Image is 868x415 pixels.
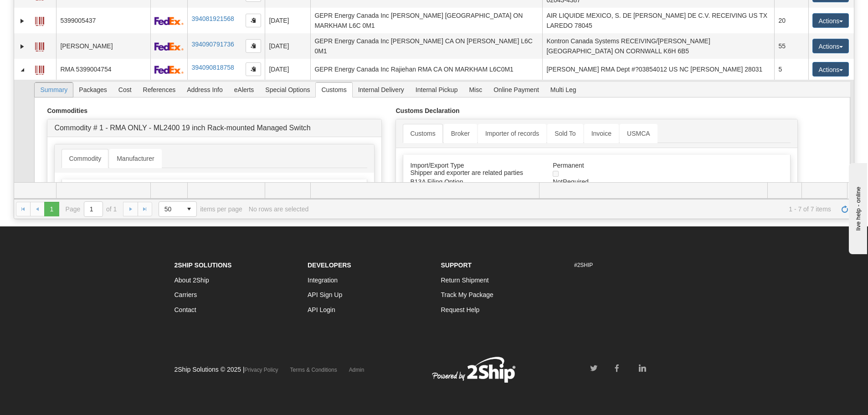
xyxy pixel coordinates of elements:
[463,82,488,97] span: Misc
[181,82,228,97] span: Address Info
[542,33,774,59] td: Kontron Canada Systems RECEIVING/[PERSON_NAME] [GEOGRAPHIC_DATA] ON CORNWALL K6H 6B5
[44,202,59,216] span: Page 1
[478,124,546,143] a: Importer of records
[246,39,261,53] button: Copy to clipboard
[35,13,44,27] a: Label
[546,178,720,185] div: NotRequired
[138,82,181,97] span: References
[290,367,337,373] a: Terms & Conditions
[246,14,261,27] button: Copy to clipboard
[175,277,209,284] a: About 2Ship
[249,205,309,213] div: No rows are selected
[182,202,196,216] span: select
[812,13,849,28] button: Actions
[546,162,720,169] div: Permanent
[154,66,183,74] img: 2 - FedEx
[574,262,694,268] h6: #2SHIP
[353,82,410,97] span: Internal Delivery
[545,82,582,97] span: Multi Leg
[310,33,542,59] td: GEPR Energy Canada Inc [PERSON_NAME] CA ON [PERSON_NAME] L6C 0M1
[310,8,542,33] td: GEPR Energy Canada Inc [PERSON_NAME] [GEOGRAPHIC_DATA] ON MARKHAM L6C 0M1
[488,82,544,97] span: Online Payment
[113,82,137,97] span: Cost
[35,38,44,53] a: Label
[35,82,73,97] span: Summary
[315,205,831,213] span: 1 - 7 of 7 items
[547,124,583,143] a: Sold To
[403,124,442,143] a: Customs
[403,162,546,169] div: Import/Export Type
[56,8,150,33] td: 5399005437
[308,261,351,269] strong: Developers
[441,291,493,298] a: Track My Package
[245,367,278,373] a: Privacy Policy
[154,42,183,51] img: 2 - FedEx
[191,64,234,71] a: 394090818758
[584,124,619,143] a: Invoice
[73,82,112,97] span: Packages
[410,82,463,97] span: Internal Pickup
[441,306,480,313] a: Request Help
[229,82,260,97] span: eAlerts
[847,161,867,254] iframe: chat widget
[308,277,338,284] a: Integration
[542,8,774,33] td: AIR LIQUIDE MEXICO, S. DE [PERSON_NAME] DE C.V. RECEIVING US TX LAREDO 78045
[62,149,108,168] a: Commodity
[175,291,197,298] a: Carriers
[310,59,542,80] td: GEPR Energy Canada Inc Rajiehan RMA CA ON MARKHAM L6C0M1
[395,107,459,114] strong: Customs Declaration
[56,33,150,59] td: [PERSON_NAME]
[109,149,161,168] a: Manufacturer
[175,261,232,269] strong: 2Ship Solutions
[18,16,27,26] a: Expand
[260,82,315,97] span: Special Options
[403,178,546,185] div: B13A Filing Option
[774,8,808,33] td: 20
[84,202,103,216] input: Page 1
[47,107,87,114] strong: Commodities
[542,59,774,80] td: [PERSON_NAME] RMA Dept #?03854012 US NC [PERSON_NAME] 28031
[444,124,477,143] a: Broker
[159,201,242,217] span: items per page
[66,201,117,217] span: Page of 1
[349,367,365,373] a: Admin
[56,59,150,80] td: RMA 5399004754
[265,59,310,80] td: [DATE]
[18,42,27,51] a: Expand
[837,202,852,216] a: Refresh
[164,205,176,214] span: 50
[812,39,849,53] button: Actions
[812,62,849,77] button: Actions
[774,33,808,59] td: 55
[35,61,44,76] a: Label
[441,261,472,269] strong: Support
[18,65,27,74] a: Collapse
[175,306,196,313] a: Contact
[316,82,352,97] span: Customs
[265,8,310,33] td: [DATE]
[620,124,657,143] a: USMCA
[246,62,261,76] button: Copy to clipboard
[175,366,278,373] span: 2Ship Solutions © 2025 |
[54,124,310,132] a: Commodity # 1 - RMA ONLY - ML2400 19 inch Rack-mounted Managed Switch
[308,306,335,313] a: API Login
[7,8,84,15] div: live help - online
[191,15,234,22] a: 394081921568
[265,33,310,59] td: [DATE]
[154,17,183,25] img: 2 - FedEx
[191,41,234,48] a: 394090791736
[308,291,342,298] a: API Sign Up
[441,277,489,284] a: Return Shipment
[774,59,808,80] td: 5
[159,201,197,217] span: Page sizes drop down
[403,169,546,176] div: Shipper and exporter are related parties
